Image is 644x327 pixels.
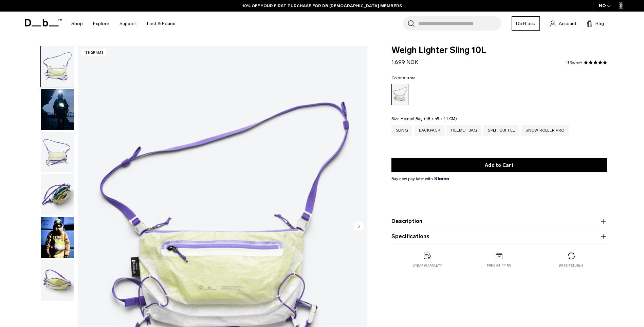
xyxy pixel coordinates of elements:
a: Explore [93,12,109,36]
a: Shop [71,12,83,36]
img: Weigh_Lighter_Sling_10L_1.png [41,46,74,87]
span: Buy now pay later with [391,176,449,182]
img: Weigh Lighter Sling 10L Aurora [41,217,74,258]
button: Weigh_Lighter_Sling_10L_3.png [40,174,74,216]
img: Weigh_Lighter_Sling_10L_3.png [41,174,74,215]
a: Account [550,19,576,28]
nav: Main Navigation [66,12,181,36]
button: Bag [587,19,604,28]
p: Free returns [559,263,583,268]
button: Next slide [354,221,364,233]
a: Sling [391,125,412,136]
img: Weigh_Lighter_Sling_10L_2.png [41,132,74,173]
button: Weigh Lighter Sling 10L Aurora [40,217,74,258]
a: Support [119,12,137,36]
a: Split Duffel [483,125,519,136]
span: Weigh Lighter Sling 10L [391,46,607,55]
legend: Size: [391,117,457,121]
button: Weigh_Lighter_Sling_10L_4.png [40,260,74,301]
button: Weigh_Lighter_Sling_10L_1.png [40,46,74,87]
span: Account [559,20,576,27]
span: Bag [595,20,604,27]
a: 10% OFF YOUR FIRST PURCHASE FOR DB [DEMOGRAPHIC_DATA] MEMBERS [242,3,402,9]
img: Weigh_Lighter_Sling_10L_4.png [41,260,74,301]
a: Lost & Found [147,12,176,36]
p: Free shipping [487,263,512,268]
a: Helmet Bag [447,125,482,136]
span: Helmet Bag (48 x 45 x 11 CM) [401,116,457,121]
button: Add to Cart [391,158,607,172]
legend: Color: [391,76,416,80]
a: Db Black [512,16,540,31]
a: Snow Roller Pro [521,125,569,136]
span: 1.699 NOK [391,59,418,65]
button: Specifications [391,233,607,241]
a: Backpack [415,125,445,136]
img: {"height" => 20, "alt" => "Klarna"} [435,177,449,180]
button: Description [391,217,607,225]
span: Aurora [403,75,416,80]
a: Aurora [391,84,408,105]
a: 1 reviews [566,61,582,64]
p: 138 grams [81,49,107,56]
img: Weigh_Lighter_Sling_10L_Lifestyle.png [41,89,74,130]
p: 2 year warranty [413,263,442,268]
button: Weigh_Lighter_Sling_10L_Lifestyle.png [40,89,74,130]
button: Weigh_Lighter_Sling_10L_2.png [40,132,74,173]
